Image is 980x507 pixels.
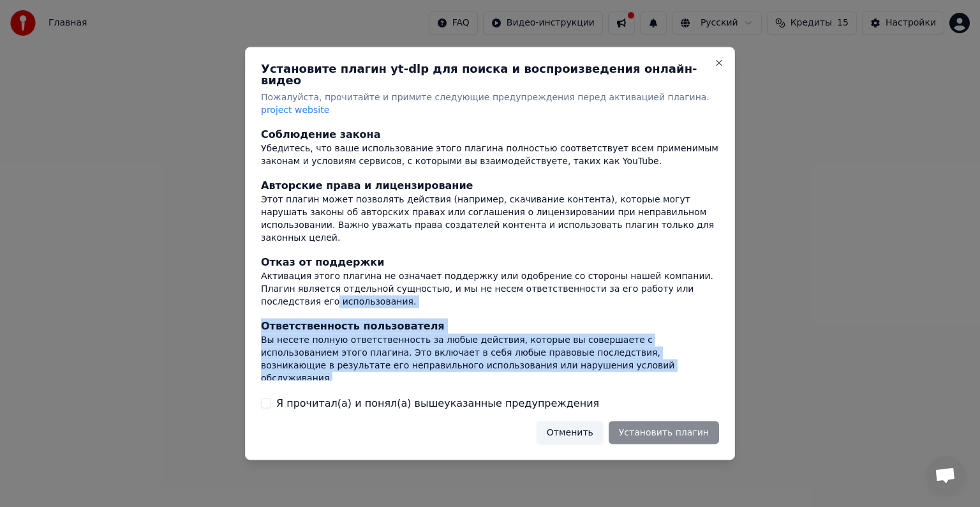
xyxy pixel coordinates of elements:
[261,193,719,244] div: Этот плагин может позволять действия (например, скачивание контента), которые могут нарушать зако...
[261,333,719,384] div: Вы несете полную ответственность за любые действия, которые вы совершаете с использованием этого ...
[537,421,604,444] button: Отменить
[261,269,719,308] div: Активация этого плагина не означает поддержку или одобрение со стороны нашей компании. Плагин явл...
[261,126,719,142] div: Соблюдение закона
[261,318,719,333] div: Ответственность пользователя
[276,395,599,411] label: Я прочитал(а) и понял(а) вышеуказанные предупреждения
[261,91,719,117] p: Пожалуйста, прочитайте и примите следующие предупреждения перед активацией плагина.
[261,105,329,115] span: project website
[261,142,719,167] div: Убедитесь, что ваше использование этого плагина полностью соответствует всем применимым законам и...
[261,63,719,86] h2: Установите плагин yt-dlp для поиска и воспроизведения онлайн-видео
[261,178,719,193] div: Авторские права и лицензирование
[261,254,719,269] div: Отказ от поддержки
